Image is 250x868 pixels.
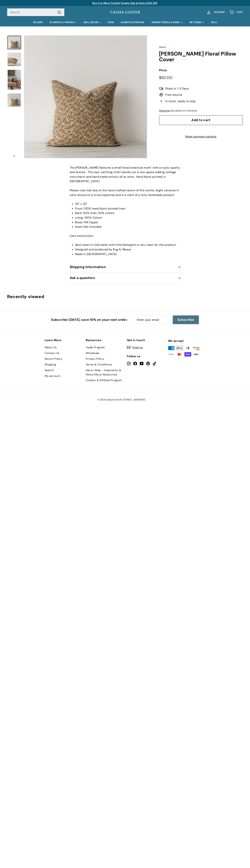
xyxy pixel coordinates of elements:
[75,248,131,251] span: Designed and produced by Rug & Weave
[159,68,243,73] label: Price
[127,345,143,350] a: Email us
[45,367,54,373] a: Search
[7,152,21,158] button: Next
[75,225,102,229] span: Insert Not Included
[159,45,243,49] nav: breadcrumbs
[104,18,117,26] a: RUGS
[45,373,60,379] a: My account
[30,18,46,26] a: PILLOWS
[86,350,100,356] a: Wholesale
[75,220,98,224] span: Brass YKK Zipper
[86,377,122,383] a: Creator & Affiliate Program
[8,53,21,66] img: Tillie Floral Pillow Cover
[8,36,21,49] a: Tillie Floral Pillow Cover
[177,318,194,322] span: Subscribe
[70,188,180,197] p: Please note that due to the hand crafted nature of this textile, slight variance in color and pri...
[159,51,243,63] h1: [PERSON_NAME] Floral Pillow Cover
[237,11,243,13] span: Cart
[45,362,56,367] a: Shipping
[70,273,180,283] button: Ask a question
[159,109,243,113] div: calculated at checkout.
[173,315,199,324] button: Subscribe
[165,93,182,97] span: Free returns
[70,262,180,273] button: Shipping information
[92,1,157,5] a: Buy 3 or More Turkish Towels, Get an Extra 10% Off!
[167,46,169,49] span: /
[70,234,93,238] span: Care Instructions
[75,202,88,206] span: 20" x 20"
[7,8,64,16] input: Search
[45,350,60,356] a: Contact Us
[159,75,172,80] span: $62.00
[165,99,196,104] span: In stock, ready to ship
[75,243,177,247] span: Spot clean in cold water with mild detergent or dry clean for this product.
[7,294,243,299] div: Recently viewed
[159,134,243,139] a: More payment options
[45,356,62,362] a: Return Policy
[45,345,57,350] a: About Us
[159,109,170,112] a: Shipping
[86,367,123,377] a: Décor Atlas - Inspiration & Home Décor Resources
[227,7,245,18] a: Cart
[191,118,210,122] span: Add to cart
[117,18,148,26] a: BASKETS & STORAGE
[8,70,21,90] img: Tillie Floral Pillow Cover
[51,317,128,322] p: Subscribe [DATE], save 10% on your next order.
[75,216,102,220] span: Lining: 100% Cotton
[204,7,227,18] a: Account
[86,339,123,342] h2: Resources
[8,93,21,107] img: Tillie Floral Pillow Cover
[80,18,104,26] summary: WALL DECOR
[70,165,180,184] p: The [PERSON_NAME] features a small floral botanical motif with a rustic quality and texture. This...
[159,46,166,49] a: Home
[168,339,206,343] div: We accept
[208,18,220,26] a: SALE
[86,345,105,350] a: Trade Program
[165,86,189,91] span: Ships In 1-3 Days
[86,356,104,362] a: Privacy Policy
[186,18,208,26] summary: GIFT GUIDE
[75,211,180,215] li: Back: 50% linen, 50% cotton
[45,339,82,342] h2: Learn More
[132,345,143,350] span: Email us
[135,315,173,324] input: Enter your email
[127,339,164,342] h2: Get in touch
[86,362,112,367] a: Terms & Conditions
[98,398,149,402] span: © 2025 Cassia Clover [STREET_ADDRESS]
[159,115,243,125] button: Add to cart
[127,354,164,359] div: Follow us
[148,18,186,26] summary: TURKISH TOWELS & MORE
[75,206,180,211] li: Front: 100% hand block printed linen
[46,18,80,26] summary: BLANKETS & THROWS
[214,11,225,13] span: Account
[75,252,117,256] span: Made In [GEOGRAPHIC_DATA]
